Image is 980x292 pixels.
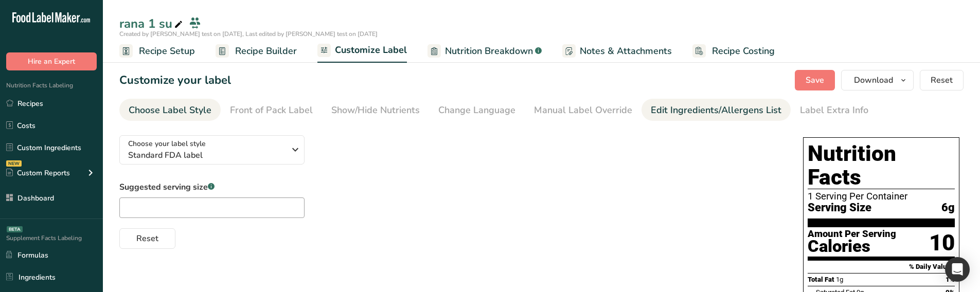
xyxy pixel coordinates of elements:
span: Download [854,74,893,86]
span: Save [806,74,824,86]
a: Recipe Costing [692,40,775,63]
span: Notes & Attachments [580,44,672,58]
div: Front of Pack Label [230,103,313,117]
div: Calories [808,239,896,254]
span: Customize Label [335,43,407,57]
h1: Customize your label [119,72,231,89]
div: Edit Ingredients/Allergens List [651,103,781,117]
div: Show/Hide Nutrients [331,103,420,117]
div: Open Intercom Messenger [945,257,970,282]
span: Recipe Builder [235,44,297,58]
button: Hire an Expert [6,52,97,70]
div: Custom Reports [6,168,70,178]
span: Total Fat [808,276,834,283]
a: Customize Label [317,39,407,63]
label: Suggested serving size [119,181,305,193]
span: Serving Size [808,202,871,214]
div: Label Extra Info [800,103,868,117]
div: rana 1 su [119,14,185,33]
a: Recipe Builder [216,40,297,63]
span: Recipe Setup [139,44,195,58]
span: Choose your label style [128,138,206,149]
span: Standard FDA label [128,149,285,161]
div: NEW [6,160,22,167]
button: Choose your label style Standard FDA label [119,135,305,165]
a: Nutrition Breakdown [427,40,542,63]
section: % Daily Value * [808,261,955,273]
button: Download [841,70,914,90]
span: Created by [PERSON_NAME] test on [DATE], Last edited by [PERSON_NAME] test on [DATE] [119,30,378,38]
div: Choose Label Style [129,103,211,117]
div: Amount Per Serving [808,229,896,239]
div: Manual Label Override [534,103,632,117]
span: Reset [136,232,158,245]
span: 6g [941,202,955,214]
button: Reset [119,228,175,249]
span: Nutrition Breakdown [445,44,533,58]
span: Reset [931,74,953,86]
button: Reset [920,70,964,90]
span: Recipe Costing [712,44,775,58]
div: Change Language [438,103,515,117]
button: Save [795,70,835,90]
div: BETA [7,226,23,232]
span: 1g [836,276,843,283]
div: 10 [929,229,955,257]
div: 1 Serving Per Container [808,191,955,202]
h1: Nutrition Facts [808,142,955,189]
a: Notes & Attachments [562,40,672,63]
a: Recipe Setup [119,40,195,63]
